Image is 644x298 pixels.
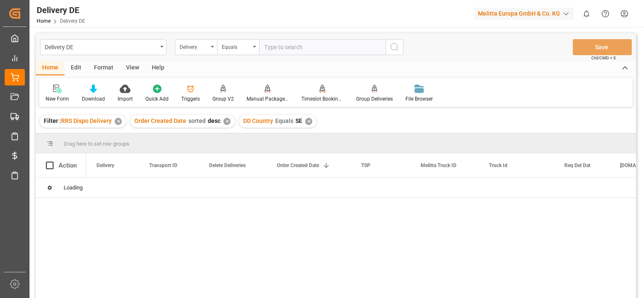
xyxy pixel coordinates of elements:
[120,61,145,75] div: View
[208,117,220,124] span: desc
[36,61,64,75] div: Home
[64,61,88,75] div: Edit
[64,141,129,147] span: Drag here to set row groups
[37,4,85,16] div: Delivery DE
[44,117,61,124] span: Filter :
[212,95,234,103] div: Group V2
[275,117,293,124] span: Equals
[115,118,122,125] div: ✕
[134,117,186,124] span: Order Created Date
[40,39,166,55] button: open menu
[405,95,433,103] div: File Browser
[217,39,259,55] button: open menu
[209,162,246,168] span: Delete Deliveries
[356,95,393,103] div: Group Deliveries
[489,162,507,168] span: Truck Id
[181,95,200,103] div: Triggers
[564,162,590,168] span: Req Del Dat
[591,55,616,61] span: Ctrl/CMD + S
[145,61,171,75] div: Help
[301,95,343,103] div: Timeslot Booking Report
[361,162,370,168] span: TSP
[596,4,615,23] button: Help Center
[45,41,157,52] div: Delivery DE
[59,162,77,169] div: Action
[61,117,112,124] span: RRS Dispo Delivery
[295,117,302,124] span: SE
[145,95,169,103] div: Quick Add
[118,95,133,103] div: Import
[223,118,231,125] div: ✕
[64,184,83,191] span: Loading
[175,39,217,55] button: open menu
[82,95,105,103] div: Download
[577,4,596,23] button: show 0 new notifications
[475,8,574,20] div: Melitta Europa GmbH & Co. KG
[46,95,69,103] div: New Form
[386,39,403,55] button: search button
[259,39,386,55] input: Type to search
[475,5,577,21] button: Melitta Europa GmbH & Co. KG
[97,162,114,168] span: Delivery
[421,162,456,168] span: Melitta Truck ID
[188,117,206,124] span: sorted
[277,162,319,168] span: Order Created Date
[180,41,208,51] div: Delivery
[243,117,273,124] span: DD Country
[149,162,177,168] span: Transport ID
[222,41,250,51] div: Equals
[305,118,312,125] div: ✕
[88,61,120,75] div: Format
[247,95,289,103] div: Manual Package TypeDetermination
[573,39,632,55] button: Save
[37,18,51,24] a: Home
